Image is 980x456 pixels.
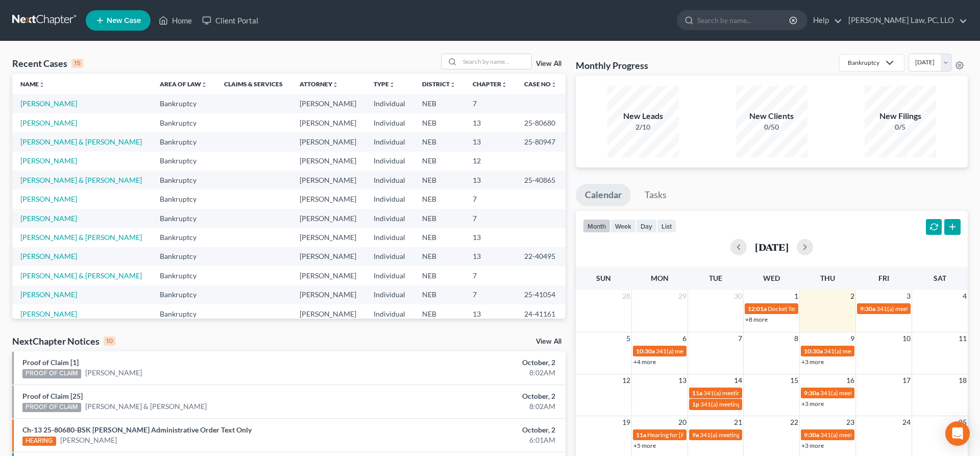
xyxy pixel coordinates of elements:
span: 25 [958,416,968,428]
span: 18 [958,374,968,387]
td: 13 [464,228,516,247]
div: PROOF OF CLAIM [22,403,81,412]
a: +3 more [801,358,824,366]
span: 341(a) meeting for [PERSON_NAME] [700,400,799,408]
span: 10:30a [636,347,655,355]
span: 8 [793,332,799,345]
div: 2/10 [607,122,679,132]
a: Ch-13 25-80680-BSK [PERSON_NAME] Administrative Order Text Only [22,425,252,434]
span: 341(a) meeting for [PERSON_NAME] & [PERSON_NAME] [700,431,852,439]
span: 341(a) meeting for [PERSON_NAME] [876,305,975,313]
a: Case Nounfold_more [524,80,557,88]
button: list [657,219,676,233]
td: [PERSON_NAME] [291,113,365,132]
td: NEB [414,247,464,266]
td: Bankruptcy [152,304,216,323]
div: Recent Cases [12,57,83,69]
a: Nameunfold_more [20,80,45,88]
a: [PERSON_NAME] [20,118,77,127]
td: [PERSON_NAME] [291,228,365,247]
div: 10 [104,337,115,346]
span: 9a [692,431,699,439]
a: [PERSON_NAME] [20,99,77,108]
td: [PERSON_NAME] [291,189,365,208]
td: NEB [414,228,464,247]
i: unfold_more [39,82,45,88]
td: 13 [464,113,516,132]
td: [PERSON_NAME] [291,304,365,323]
td: [PERSON_NAME] [291,247,365,266]
a: [PERSON_NAME] [60,435,117,445]
i: unfold_more [332,82,338,88]
span: 341(a) meeting for [PERSON_NAME] [820,431,919,439]
span: 341(a) meeting for [PERSON_NAME] & [PERSON_NAME] [656,347,808,355]
button: month [583,219,610,233]
td: Individual [365,304,414,323]
td: [PERSON_NAME] [291,266,365,285]
span: 22 [789,416,799,428]
div: 15 [71,59,83,68]
span: 16 [845,374,855,387]
td: Individual [365,113,414,132]
a: [PERSON_NAME] & [PERSON_NAME] [20,271,142,280]
td: 7 [464,285,516,304]
div: New Filings [865,110,936,122]
td: Bankruptcy [152,171,216,189]
td: 13 [464,304,516,323]
span: 9:30a [860,305,875,313]
i: unfold_more [450,82,456,88]
a: +4 more [633,358,656,366]
td: Bankruptcy [152,247,216,266]
a: Home [154,11,197,30]
span: 341(a) meeting for [PERSON_NAME] & [PERSON_NAME] [703,389,856,397]
i: unfold_more [389,82,395,88]
div: 8:02AM [384,401,555,412]
a: [PERSON_NAME] & [PERSON_NAME] [20,137,142,146]
a: Area of Lawunfold_more [160,80,207,88]
span: 3 [905,290,912,302]
td: NEB [414,94,464,113]
a: Proof of Claim [1] [22,358,79,367]
td: Individual [365,152,414,171]
span: 28 [621,290,631,302]
a: Chapterunfold_more [473,80,507,88]
td: 24-41161 [516,304,566,323]
div: 6:01AM [384,435,555,445]
div: PROOF OF CLAIM [22,369,81,378]
span: 15 [789,374,799,387]
td: NEB [414,132,464,151]
span: New Case [107,17,141,25]
a: [PERSON_NAME] Law, PC, LLO [843,11,967,30]
td: 7 [464,209,516,228]
span: 10 [901,332,912,345]
td: Bankruptcy [152,189,216,208]
a: +3 more [801,400,824,407]
span: 341(a) meeting for [PERSON_NAME] [820,389,919,397]
td: Individual [365,247,414,266]
span: Wed [763,274,780,282]
a: View All [536,338,561,345]
td: NEB [414,209,464,228]
a: +3 more [801,442,824,449]
span: 20 [677,416,688,428]
span: Tue [709,274,722,282]
span: 13 [677,374,688,387]
td: [PERSON_NAME] [291,94,365,113]
td: Bankruptcy [152,152,216,171]
td: 22-40495 [516,247,566,266]
a: Client Portal [197,11,263,30]
div: 8:02AM [384,368,555,378]
td: Individual [365,132,414,151]
span: 10:30a [804,347,823,355]
span: 5 [625,332,631,345]
span: 30 [733,290,743,302]
span: 9:30a [804,389,819,397]
input: Search by name... [697,11,791,30]
td: Bankruptcy [152,132,216,151]
td: Individual [365,266,414,285]
span: 6 [681,332,688,345]
td: Individual [365,171,414,189]
td: 7 [464,94,516,113]
span: 341(a) meeting for [PERSON_NAME] [824,347,922,355]
div: 0/5 [865,122,936,132]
